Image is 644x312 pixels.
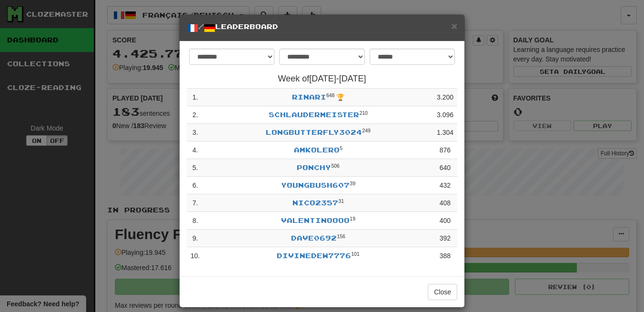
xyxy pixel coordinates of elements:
[351,251,360,257] sup: Level 101
[187,124,203,141] td: 3 .
[277,252,351,260] a: DivineDew7776
[326,92,335,98] sup: Level 648
[187,89,203,106] td: 1 .
[428,284,457,300] button: Close
[187,22,457,34] h5: / Leaderboard
[281,216,350,224] a: Valentinoooo
[340,145,342,151] sup: Level 5
[336,93,344,101] span: 🏆
[297,163,331,171] a: Ponchy
[433,141,457,159] td: 876
[269,111,359,119] a: schlaudermeister
[187,141,203,159] td: 4 .
[433,194,457,212] td: 408
[292,93,326,101] a: Rinari
[433,230,457,247] td: 392
[187,194,203,212] td: 7 .
[433,106,457,124] td: 3.096
[187,74,457,84] h4: Week of [DATE] - [DATE]
[187,247,203,265] td: 10 .
[362,128,371,133] sup: Level 249
[266,128,362,136] a: LongButterfly3024
[433,177,457,194] td: 432
[338,198,344,204] sup: Level 31
[187,230,203,247] td: 9 .
[433,247,457,265] td: 388
[291,234,337,242] a: dave0692
[187,177,203,194] td: 6 .
[337,233,345,239] sup: Level 156
[187,212,203,230] td: 8 .
[433,124,457,141] td: 1.304
[359,110,368,116] sup: Level 210
[452,20,457,31] span: ×
[292,199,338,207] a: Nico2357
[281,181,350,189] a: YoungBush607
[294,146,340,154] a: Amkolero
[350,181,355,186] sup: Level 39
[350,216,355,221] sup: Level 19
[187,106,203,124] td: 2 .
[433,212,457,230] td: 400
[452,21,457,31] button: Close
[433,159,457,177] td: 640
[331,163,340,169] sup: Level 506
[187,159,203,177] td: 5 .
[433,89,457,106] td: 3.200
